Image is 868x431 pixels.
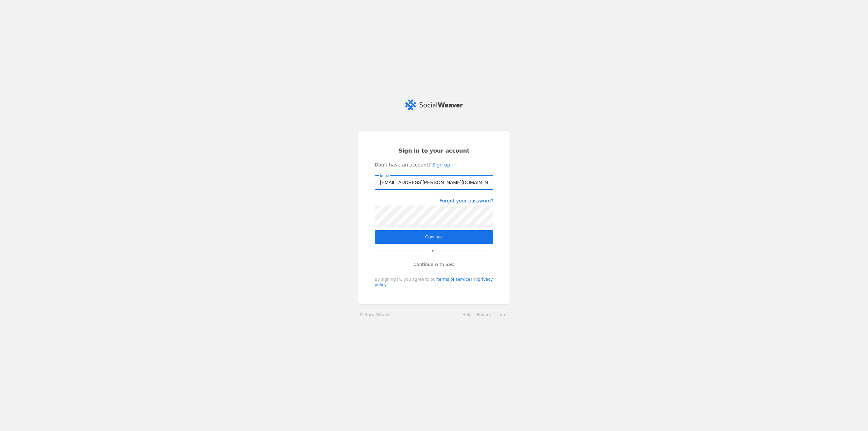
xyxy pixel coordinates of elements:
[398,147,470,155] span: Sign in to your account
[472,311,477,318] li: ·
[462,312,472,317] a: Help
[477,312,491,317] a: Privacy
[380,172,389,178] mat-label: Email
[359,311,392,318] a: © SocialWeaver
[375,277,493,288] div: By signing in, you agree to our and .
[375,230,493,244] button: Continue
[439,198,493,203] a: Forgot your password?
[375,161,431,168] span: Don't have an account?
[425,234,443,240] span: Continue
[492,311,497,318] li: ·
[380,178,488,187] input: Email
[429,244,439,258] span: or
[432,161,450,168] a: Sign up
[375,277,493,287] a: privacy policy
[375,258,493,271] a: Continue with SSO
[437,277,470,282] a: terms of service
[497,312,509,317] a: Terms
